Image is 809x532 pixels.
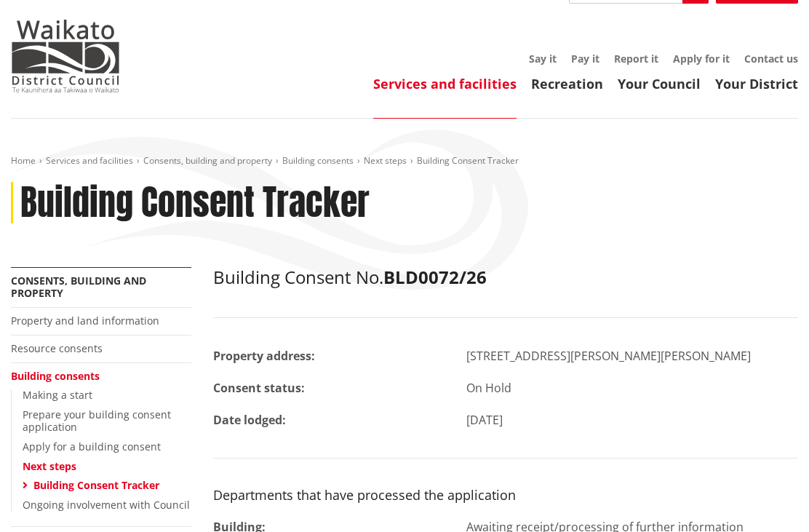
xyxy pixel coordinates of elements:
[11,314,159,327] a: Property and land information
[11,155,798,167] nav: breadcrumb
[282,154,354,167] a: Building consents
[20,182,370,224] h1: Building Consent Tracker
[571,52,599,65] a: Pay it
[11,154,36,167] a: Home
[23,388,92,402] a: Making a start
[11,369,100,383] a: Building consents
[744,52,798,65] a: Contact us
[529,52,557,65] a: Say it
[213,412,286,428] strong: Date lodged:
[143,154,272,167] a: Consents, building and property
[373,75,517,92] a: Services and facilities
[213,267,798,288] h2: Building Consent No.
[383,265,487,289] strong: BLD0072/26
[417,154,519,167] span: Building Consent Tracker
[364,154,407,167] a: Next steps
[715,75,798,92] a: Your District
[213,380,305,396] strong: Consent status:
[11,274,146,300] a: Consents, building and property
[23,459,76,473] a: Next steps
[23,440,161,453] a: Apply for a building consent
[33,478,159,492] a: Building Consent Tracker
[23,498,190,512] a: Ongoing involvement with Council
[23,408,171,434] a: Prepare your building consent application
[673,52,730,65] a: Apply for it
[213,488,798,504] h3: Departments that have processed the application
[531,75,603,92] a: Recreation
[742,471,794,523] iframe: Messenger Launcher
[614,52,658,65] a: Report it
[618,75,701,92] a: Your Council
[11,341,103,355] a: Resource consents
[213,348,315,364] strong: Property address:
[11,20,120,92] img: Waikato District Council - Te Kaunihera aa Takiwaa o Waikato
[46,154,133,167] a: Services and facilities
